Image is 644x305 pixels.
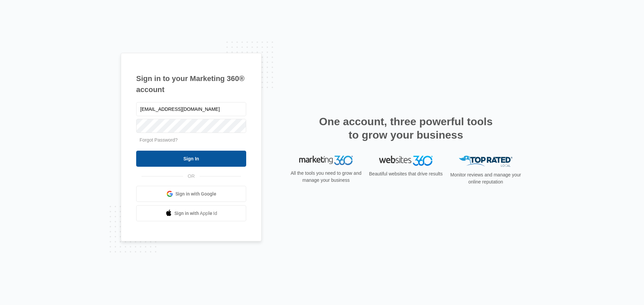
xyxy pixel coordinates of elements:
p: All the tools you need to grow and manage your business [288,170,364,184]
span: Sign in with Apple Id [174,210,217,217]
a: Sign in with Apple Id [136,205,246,221]
p: Beautiful websites that drive results [368,170,443,177]
input: Sign In [136,151,246,167]
a: Forgot Password? [140,137,178,143]
span: Sign in with Google [175,190,216,198]
span: OR [183,173,200,180]
h2: One account, three powerful tools to grow your business [317,115,495,142]
input: Email [136,102,246,116]
img: Marketing 360 [299,156,353,165]
img: Top Rated Local [459,156,513,167]
a: Sign in with Google [136,186,246,202]
h1: Sign in to your Marketing 360® account [136,73,246,95]
p: Monitor reviews and manage your online reputation [448,171,523,185]
img: Websites 360 [379,156,433,165]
